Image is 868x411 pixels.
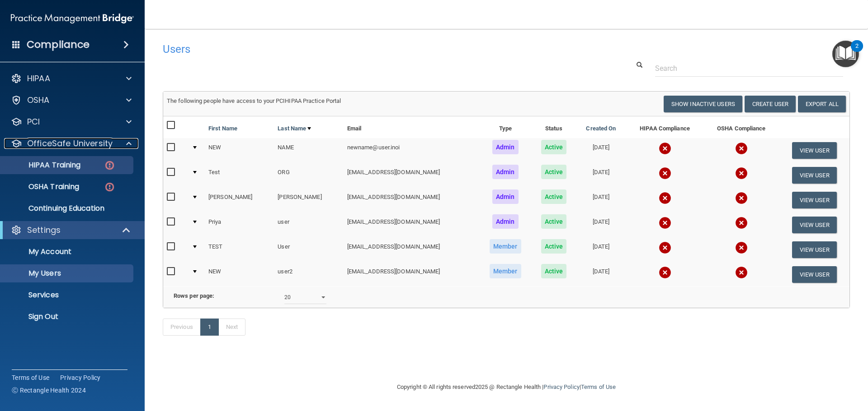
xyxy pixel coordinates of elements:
td: Test [205,163,274,188]
td: [EMAIL_ADDRESS][DOMAIN_NAME] [344,188,479,212]
td: [DATE] [576,138,626,163]
p: My Users [6,269,129,278]
img: cross.ca9f0e7f.svg [659,241,671,254]
td: [EMAIL_ADDRESS][DOMAIN_NAME] [344,212,479,237]
th: OSHA Compliance [703,116,779,138]
td: NAME [274,138,343,163]
button: View User [792,241,837,258]
th: HIPAA Compliance [626,116,703,138]
td: [DATE] [576,262,626,286]
span: Active [541,214,567,229]
button: View User [792,266,837,283]
a: First Name [208,123,237,134]
span: Admin [492,165,519,179]
button: View User [792,217,837,233]
a: PCI [11,116,132,127]
td: User [274,237,343,262]
img: cross.ca9f0e7f.svg [735,217,748,229]
img: danger-circle.6113f641.png [104,160,115,171]
p: OSHA Training [6,182,79,191]
p: Sign Out [6,312,129,321]
span: Active [541,140,567,154]
img: cross.ca9f0e7f.svg [659,142,671,155]
a: Export All [798,96,846,112]
td: NEW [205,262,274,286]
h4: Compliance [27,38,90,51]
td: newname@user.inoi [344,138,479,163]
span: Ⓒ Rectangle Health 2024 [12,386,86,395]
p: OSHA [27,95,50,106]
div: Copyright © All rights reserved 2025 @ Rectangle Health | | [341,373,671,402]
p: Settings [27,225,61,236]
img: cross.ca9f0e7f.svg [735,266,748,279]
img: cross.ca9f0e7f.svg [735,142,748,155]
img: PMB logo [11,9,134,28]
img: cross.ca9f0e7f.svg [735,167,748,180]
td: TEST [205,237,274,262]
a: 1 [200,319,219,336]
td: [EMAIL_ADDRESS][DOMAIN_NAME] [344,262,479,286]
td: Priya [205,212,274,237]
img: cross.ca9f0e7f.svg [659,167,671,180]
p: Continuing Education [6,204,129,213]
a: OSHA [11,95,132,106]
th: Email [344,116,479,138]
p: HIPAA [27,73,50,84]
img: cross.ca9f0e7f.svg [659,266,671,279]
a: Previous [163,319,201,336]
p: Services [6,291,129,300]
img: cross.ca9f0e7f.svg [735,192,748,204]
span: Active [541,189,567,204]
button: Open Resource Center, 2 new notifications [832,41,859,67]
td: [DATE] [576,163,626,188]
span: Active [541,239,567,254]
td: user2 [274,262,343,286]
img: cross.ca9f0e7f.svg [735,241,748,254]
button: View User [792,167,837,184]
span: Member [490,264,521,278]
a: Privacy Policy [543,383,579,390]
img: danger-circle.6113f641.png [104,181,115,193]
td: NEW [205,138,274,163]
span: Member [490,239,521,254]
button: View User [792,142,837,159]
td: [DATE] [576,212,626,237]
span: Admin [492,189,519,204]
td: ORG [274,163,343,188]
th: Status [532,116,576,138]
a: Created On [586,123,616,134]
span: Admin [492,214,519,229]
p: HIPAA Training [6,161,80,170]
img: cross.ca9f0e7f.svg [659,217,671,229]
th: Type [479,116,532,138]
td: [PERSON_NAME] [205,188,274,212]
input: Search [655,60,843,77]
td: user [274,212,343,237]
a: Last Name [278,123,311,134]
a: Terms of Use [581,383,616,390]
td: [EMAIL_ADDRESS][DOMAIN_NAME] [344,163,479,188]
span: Admin [492,140,519,154]
span: Active [541,264,567,278]
button: Create User [745,96,796,112]
button: View User [792,192,837,208]
a: Settings [11,225,131,236]
div: 2 [855,46,859,58]
img: cross.ca9f0e7f.svg [659,192,671,204]
a: Next [218,319,245,336]
p: PCI [27,116,40,127]
a: OfficeSafe University [11,138,132,149]
td: [PERSON_NAME] [274,188,343,212]
button: Show Inactive Users [664,96,742,112]
p: OfficeSafe University [27,138,113,149]
td: [DATE] [576,237,626,262]
a: Terms of Use [12,373,49,382]
td: [DATE] [576,188,626,212]
h4: Users [163,43,558,55]
a: Privacy Policy [60,373,101,382]
span: The following people have access to your PCIHIPAA Practice Portal [167,97,341,104]
p: My Account [6,247,129,256]
span: Active [541,165,567,179]
b: Rows per page: [174,292,214,299]
a: HIPAA [11,73,132,84]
